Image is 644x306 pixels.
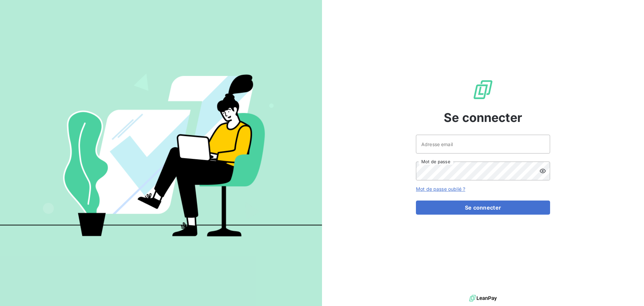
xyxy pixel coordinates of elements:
input: placeholder [416,135,550,154]
span: Se connecter [444,108,522,127]
a: Mot de passe oublié ? [416,186,465,192]
img: Logo LeanPay [472,79,494,100]
button: Se connecter [416,201,550,215]
img: logo [469,293,497,303]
